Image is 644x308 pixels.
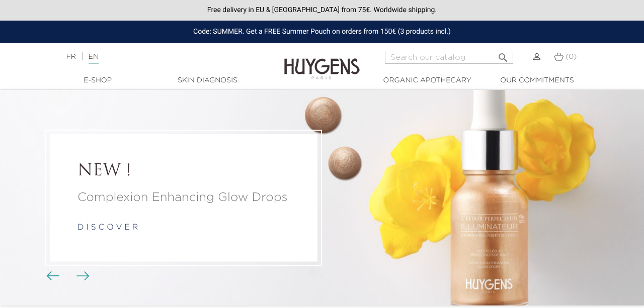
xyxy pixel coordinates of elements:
a: Our commitments [487,75,587,86]
button:  [494,48,512,61]
a: FR [66,53,76,60]
input: Search [385,51,513,64]
span: (0) [566,53,577,60]
a: Skin Diagnosis [157,75,258,86]
a: Organic Apothecary [377,75,477,86]
a: d i s c o v e r [77,224,138,232]
a: Complexion Enhancing Glow Drops [77,188,290,207]
i:  [497,49,509,61]
div: Carousel buttons [50,269,83,284]
a: E-Shop [47,75,148,86]
img: Huygens [284,42,360,81]
a: NEW ! [77,162,290,181]
a: EN [89,53,99,64]
div: | [61,51,261,63]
